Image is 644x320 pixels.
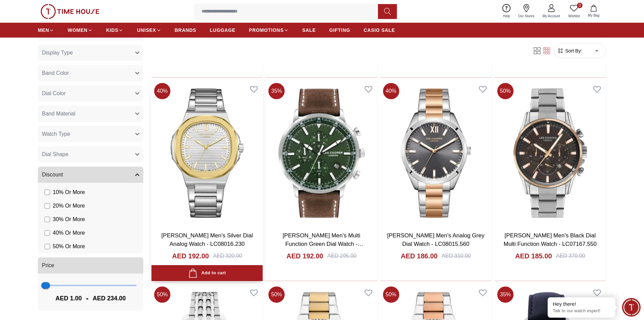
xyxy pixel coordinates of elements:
span: Our Stores [516,14,537,19]
div: AED 370.00 [556,252,585,260]
a: [PERSON_NAME] Men's Black Dial Multi Function Watch - LC07167.550 [504,232,597,248]
span: Watch Type [42,130,70,138]
span: 30 % Or More [53,215,85,223]
button: Dial Shape [38,146,143,163]
a: PROMOTIONS [249,24,289,36]
a: WOMEN [68,24,93,36]
a: KIDS [106,24,123,36]
span: Wishlist [566,14,582,19]
img: Lee Cooper Men's Black Dial Multi Function Watch - LC07167.550 [495,80,606,226]
img: Lee Cooper Men's Silver Dial Analog Watch - LC08016.230 [151,80,263,226]
div: AED 295.00 [327,252,356,260]
span: 10 % Or More [53,188,85,196]
input: 50% Or More [45,244,50,249]
span: 40 % Or More [53,229,85,237]
button: Display Type [38,45,143,61]
a: Our Stores [514,3,539,20]
button: Sort By: [557,47,582,54]
span: GIFTING [329,27,350,34]
a: LUGGAGE [210,24,236,36]
span: 0 [577,3,582,8]
span: KIDS [106,27,118,34]
a: BRANDS [175,24,196,36]
a: CASIO SALE [364,24,395,36]
span: Band Color [42,69,69,77]
input: 20% Or More [45,203,50,209]
span: 50 % [497,83,514,99]
span: 20 % Or More [53,202,85,210]
button: Discount [38,167,143,183]
button: Add to cart [151,265,263,281]
button: Watch Type [38,126,143,142]
span: My Account [540,14,563,19]
a: UNISEX [137,24,161,36]
span: Sort By: [564,47,582,54]
span: AED 234.00 [93,294,126,303]
span: WOMEN [68,27,88,34]
span: Dial Color [42,89,66,98]
button: My Bag [584,3,603,19]
span: PROMOTIONS [249,27,284,34]
span: Discount [42,171,63,179]
span: 50 % Or More [53,242,85,251]
span: Band Material [42,110,75,118]
button: Dial Color [38,85,143,102]
a: [PERSON_NAME] Men's Multi Function Green Dial Watch - LC07943.374 [283,232,363,256]
h4: AED 186.00 [401,251,438,261]
div: Hey there! [553,301,610,307]
span: 50 % [383,286,399,303]
span: 35 % [268,83,285,99]
a: GIFTING [329,24,350,36]
span: SALE [302,27,316,34]
a: SALE [302,24,316,36]
img: ... [41,4,99,19]
span: BRANDS [175,27,196,34]
a: [PERSON_NAME] Men's Analog Grey Dial Watch - LC08015.560 [387,232,484,248]
span: CASIO SALE [364,27,395,34]
input: 30% Or More [45,217,50,222]
p: Talk to our watch expert! [553,308,610,314]
span: Help [500,14,513,19]
span: 40 % [383,83,399,99]
span: LUGGAGE [210,27,236,34]
input: 10% Or More [45,190,50,195]
h4: AED 192.00 [172,251,209,261]
button: Band Material [38,106,143,122]
span: AED 1.00 [55,294,82,303]
span: 40 % [154,83,170,99]
button: Band Color [38,65,143,81]
button: Price [38,257,143,274]
span: Dial Shape [42,150,68,158]
span: My Bag [585,13,602,18]
span: - [82,293,93,304]
span: 50 % [154,286,170,303]
h4: AED 185.00 [515,251,552,261]
span: 35 % [497,286,514,303]
img: Lee Cooper Men's Multi Function Green Dial Watch - LC07943.374 [266,80,377,226]
h4: AED 192.00 [286,251,323,261]
img: Lee Cooper Men's Analog Grey Dial Watch - LC08015.560 [380,80,492,226]
div: Add to cart [188,269,226,278]
a: [PERSON_NAME] Men's Silver Dial Analog Watch - LC08016.230 [161,232,253,248]
a: MEN [38,24,54,36]
span: Price [42,261,54,270]
span: UNISEX [137,27,156,34]
span: 50 % [268,286,285,303]
div: AED 310.00 [442,252,471,260]
a: 0Wishlist [564,3,584,20]
a: Help [499,3,514,20]
span: Display Type [42,49,73,57]
div: Chat Widget [622,298,641,317]
span: MEN [38,27,49,34]
div: AED 320.00 [213,252,242,260]
input: 40% Or More [45,230,50,236]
